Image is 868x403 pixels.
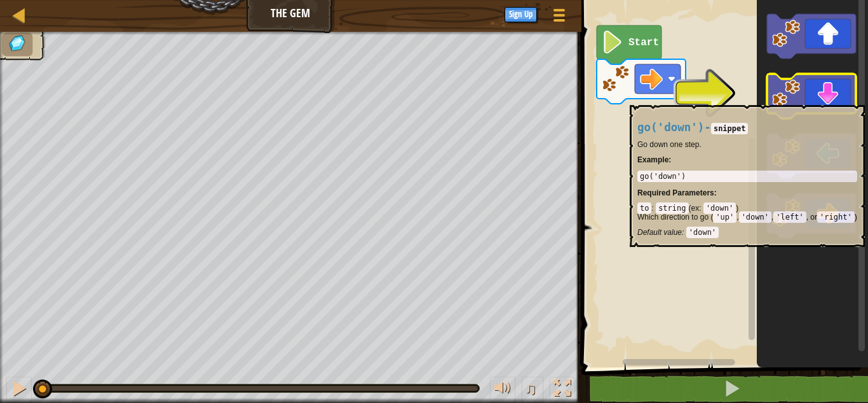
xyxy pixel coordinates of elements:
[637,213,857,222] p: Which direction to go ( , , , or )
[637,140,857,149] p: Go down one step.
[550,377,575,403] button: Toggle fullscreen
[682,228,686,237] span: :
[490,377,515,403] button: Adjust volume
[637,155,671,164] strong: :
[637,204,857,237] div: ( )
[714,188,717,197] span: :
[686,227,719,238] code: 'down'
[739,211,771,223] code: 'down'
[691,204,700,213] span: ex
[637,188,714,197] span: Required Parameters
[656,202,688,214] code: string
[2,32,32,56] li: Collect the gems.
[773,211,806,223] code: 'left'
[713,211,736,223] code: 'up'
[637,121,704,134] span: go('down')
[637,155,668,164] span: Example
[699,204,703,213] span: :
[703,202,736,214] code: 'down'
[524,379,537,398] span: ♫
[651,204,656,213] span: :
[522,377,543,403] button: ♫
[628,37,659,48] text: Start
[543,3,575,32] button: Show game menu
[637,122,857,134] h4: -
[6,377,32,403] button: Ctrl + P: Pause
[640,172,855,181] div: go('down')
[505,7,537,22] button: Sign Up
[711,123,749,134] code: snippet
[637,202,651,214] code: to
[637,228,682,237] span: Default value
[817,211,855,223] code: 'right'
